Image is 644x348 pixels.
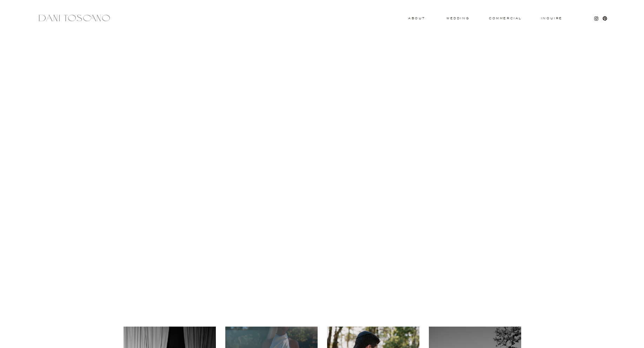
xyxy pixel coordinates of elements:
[446,17,469,19] a: wedding
[489,17,521,20] a: commercial
[540,17,563,20] a: Inquire
[408,17,424,19] a: About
